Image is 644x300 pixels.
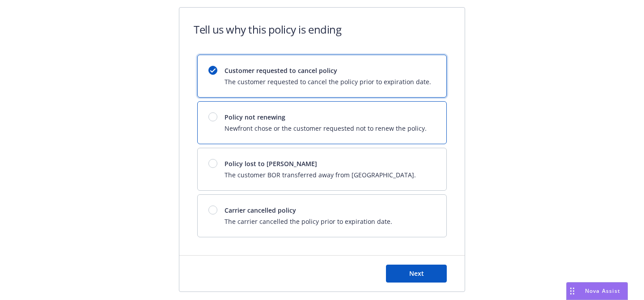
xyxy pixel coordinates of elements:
span: The customer BOR transferred away from [GEOGRAPHIC_DATA]. [225,170,416,180]
button: Next [386,265,447,283]
span: Customer requested to cancel policy [225,66,431,75]
h1: Tell us why this policy is ending [194,22,341,37]
span: The carrier cancelled the policy prior to expiration date. [225,217,392,226]
span: Newfront chose or the customer requested not to renew the policy. [225,124,427,133]
button: Nova Assist [566,282,628,300]
span: Policy lost to [PERSON_NAME] [225,159,416,168]
span: Policy not renewing [225,112,427,122]
div: Drag to move [567,283,578,300]
span: Nova Assist [585,287,620,295]
span: The customer requested to cancel the policy prior to expiration date. [225,77,431,86]
span: Next [409,269,424,278]
span: Carrier cancelled policy [225,206,392,215]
